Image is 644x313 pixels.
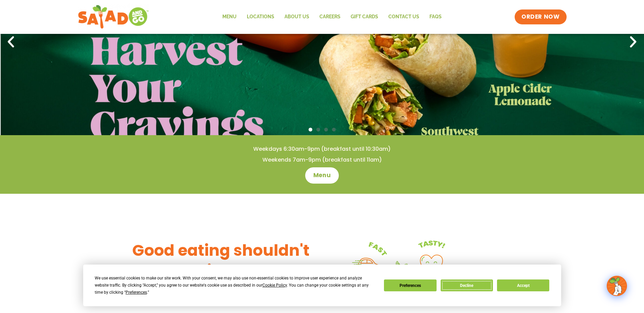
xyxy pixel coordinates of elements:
span: Go to slide 4 [332,128,336,131]
button: Preferences [384,279,436,291]
a: FAQs [424,9,447,25]
a: Careers [314,9,346,25]
button: Decline [441,279,493,291]
img: new-SAG-logo-768×292 [78,3,149,30]
nav: Menu [217,9,447,25]
div: Next slide [626,35,641,49]
img: wpChatIcon [607,276,626,295]
h3: Good eating shouldn't be complicated. [132,241,322,281]
span: Menu [313,171,331,180]
a: ORDER NOW [515,9,566,24]
a: Locations [242,9,279,25]
a: Menu [217,9,242,25]
span: ORDER NOW [521,13,559,21]
span: Go to slide 3 [324,128,328,131]
h4: Weekends 7am-9pm (breakfast until 11am) [14,156,630,164]
a: About Us [279,9,314,25]
div: Cookie Consent Prompt [83,265,561,306]
a: Menu [305,167,339,184]
a: GIFT CARDS [346,9,383,25]
span: Preferences [126,290,147,295]
h4: Weekdays 6:30am-9pm (breakfast until 10:30am) [14,145,630,153]
span: Go to slide 2 [316,128,320,131]
span: Go to slide 1 [309,128,312,131]
a: Contact Us [383,9,424,25]
div: We use essential cookies to make our site work. With your consent, we may also use non-essential ... [95,275,376,296]
span: Cookie Policy [262,283,287,288]
div: Previous slide [3,35,18,49]
button: Accept [497,279,549,291]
